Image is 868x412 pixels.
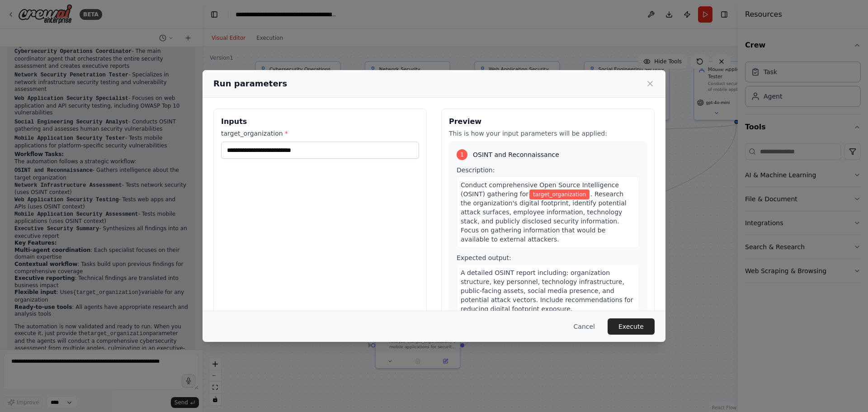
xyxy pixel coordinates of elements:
[608,318,655,335] button: Execute
[457,166,495,174] span: Description:
[457,254,511,261] span: Expected output:
[473,150,559,159] span: OSINT and Reconnaissance
[221,129,419,138] label: target_organization
[529,189,590,199] span: Variable: target_organization
[566,318,602,335] button: Cancel
[449,116,647,127] h3: Preview
[221,116,419,127] h3: Inputs
[457,149,467,160] div: 1
[461,190,627,243] span: . Research the organization's digital footprint, identify potential attack surfaces, employee inf...
[213,77,287,90] h2: Run parameters
[461,269,633,313] span: A detailed OSINT report including: organization structure, key personnel, technology infrastructu...
[449,129,647,138] p: This is how your input parameters will be applied:
[461,181,619,198] span: Conduct comprehensive Open Source Intelligence (OSINT) gathering for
